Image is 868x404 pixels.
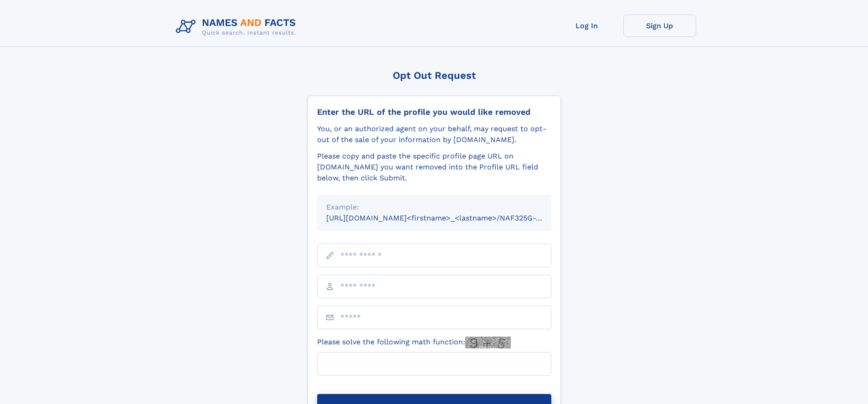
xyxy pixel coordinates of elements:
[317,123,551,145] div: You, or an authorized agent on your behalf, may request to opt-out of the sale of your informatio...
[326,202,542,213] div: Example:
[308,70,561,81] div: Opt Out Request
[317,107,551,117] div: Enter the URL of the profile you would like removed
[326,214,569,222] small: [URL][DOMAIN_NAME]<firstname>_<lastname>/NAF325G-xxxxxxxx
[317,337,511,348] label: Please solve the following math function:
[550,15,623,37] a: Log In
[172,15,303,39] img: Logo Names and Facts
[623,15,696,37] a: Sign Up
[317,151,551,184] div: Please copy and paste the specific profile page URL on [DOMAIN_NAME] you want removed into the Pr...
